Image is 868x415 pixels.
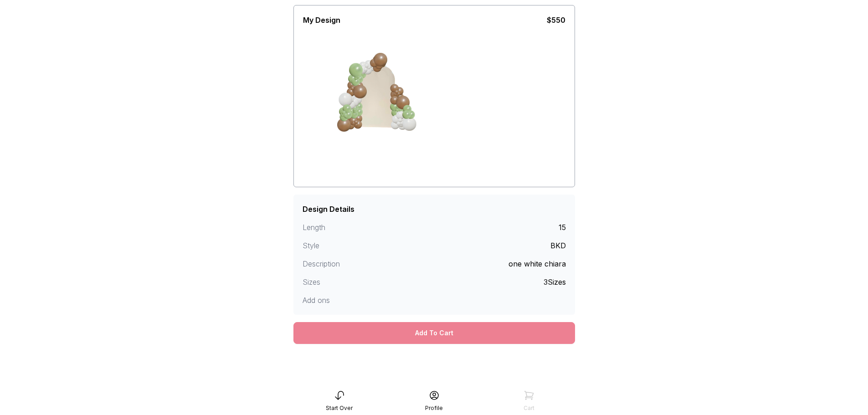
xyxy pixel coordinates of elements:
div: one white chiara [508,258,566,269]
div: BKD [550,240,566,251]
div: Cart [524,405,534,412]
div: Style [303,240,369,251]
div: Design Details [303,204,354,215]
div: Profile [425,405,443,412]
div: Add To Cart [293,322,575,344]
div: $550 [547,15,565,26]
div: 3Sizes [544,277,566,287]
div: 15 [559,222,566,233]
div: Sizes [303,277,369,287]
div: Description [303,258,369,269]
div: My Design [303,15,340,26]
div: Length [303,222,369,233]
div: Start Over [326,405,353,412]
div: Add ons [303,295,369,306]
